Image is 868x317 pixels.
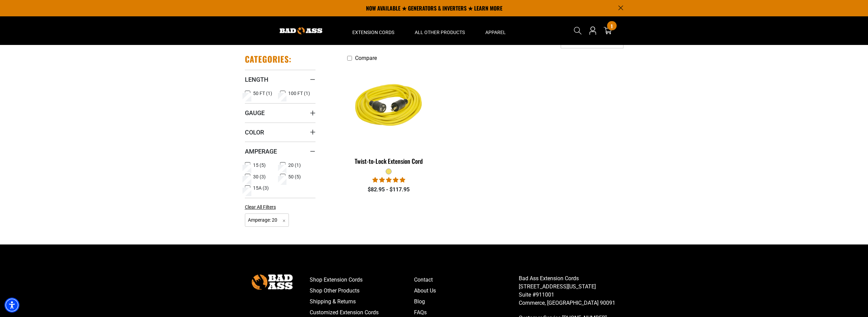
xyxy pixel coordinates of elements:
span: 30 (3) [253,174,266,179]
p: Bad Ass Extension Cords [STREET_ADDRESS][US_STATE] Suite #911001 Commerce, [GEOGRAPHIC_DATA] 90091 [519,274,623,307]
summary: All Other Products [404,16,475,45]
span: 1 [611,23,613,29]
a: Contact [414,274,519,285]
a: Amperage: 20 [245,217,289,223]
a: Clear All Filters [245,204,279,211]
img: Bad Ass Extension Cords [252,274,293,290]
a: yellow Twist-to-Lock Extension Cord [347,65,431,168]
span: 15 (5) [253,163,266,168]
span: 50 FT (1) [253,91,272,96]
div: $82.95 - $117.95 [347,186,431,194]
span: Apparel [485,29,506,35]
summary: Search [572,25,583,36]
span: 50 (5) [288,174,301,179]
a: Shop Extension Cords [310,274,414,285]
summary: Extension Cords [342,16,404,45]
span: Length [245,76,268,83]
a: About Us [414,285,519,296]
div: Twist-to-Lock Extension Cord [347,158,431,164]
a: Blog [414,296,519,307]
label: Sort by: [527,37,555,46]
span: 15A (3) [253,186,269,190]
a: Open this option [587,16,598,45]
summary: Length [245,70,315,89]
span: Amperage: 20 [245,213,289,227]
span: All Other Products [415,29,465,35]
img: Bad Ass Extension Cords [280,27,322,34]
span: Compare [355,55,377,61]
span: 100 FT (1) [288,91,310,96]
span: Color [245,128,264,136]
summary: Apparel [475,16,516,45]
span: Amperage [245,147,277,155]
summary: Amperage [245,142,315,161]
img: yellow [346,68,432,146]
span: 5.00 stars [372,177,405,183]
span: Extension Cords [352,29,394,35]
h2: Categories: [245,54,292,64]
summary: Color [245,123,315,142]
a: Shipping & Returns [310,296,414,307]
summary: Gauge [245,103,315,122]
a: Shop Other Products [310,285,414,296]
div: Accessibility Menu [4,298,19,313]
span: 20 (1) [288,163,301,168]
span: Gauge [245,109,265,117]
span: Clear All Filters [245,204,276,210]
